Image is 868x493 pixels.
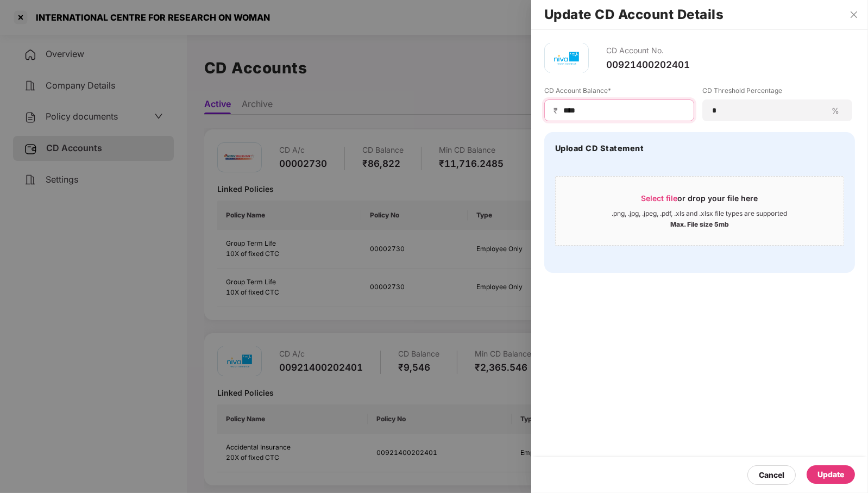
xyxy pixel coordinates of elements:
div: 00921400202401 [606,59,690,71]
div: Max. File size 5mb [670,218,729,229]
span: Select fileor drop your file here.png, .jpg, .jpeg, .pdf, .xls and .xlsx file types are supported... [556,185,844,237]
h4: Upload CD Statement [555,143,644,154]
div: Update [817,469,844,480]
div: CD Account No. [606,43,690,59]
span: ₹ [553,105,562,116]
img: mbhicl.png [550,42,583,74]
div: Cancel [759,469,784,481]
span: close [850,10,858,19]
span: Select file [641,194,678,203]
label: CD Threshold Percentage [702,86,852,99]
div: .png, .jpg, .jpeg, .pdf, .xls and .xlsx file types are supported [612,209,788,218]
div: or drop your file here [641,193,758,209]
span: % [827,105,844,116]
label: CD Account Balance* [544,86,694,99]
button: Close [846,10,861,20]
h2: Update CD Account Details [544,9,855,21]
